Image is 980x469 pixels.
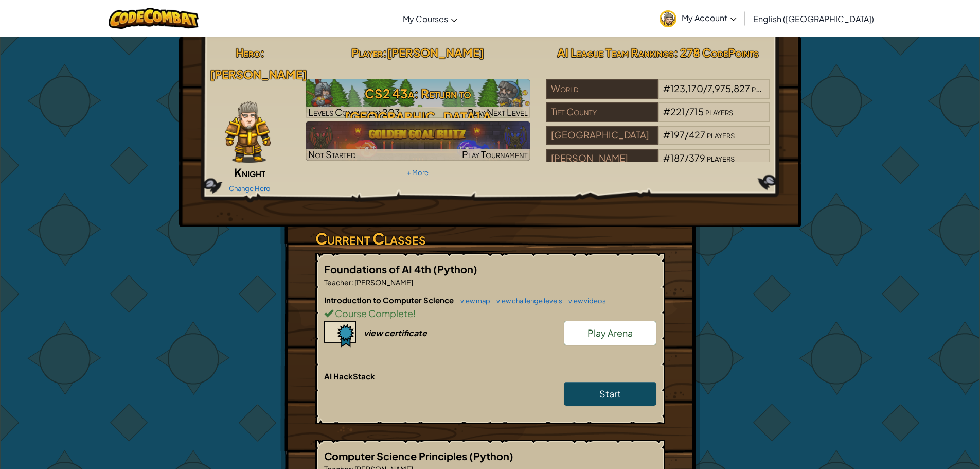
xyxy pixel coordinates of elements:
[689,129,705,141] span: 427
[306,121,530,161] a: Not StartedPlay Tournament
[306,82,530,128] h3: CS2 43a: Return to [GEOGRAPHIC_DATA] A
[546,126,658,145] div: [GEOGRAPHIC_DATA]
[306,79,530,118] img: CS2 43a: Return to Thornbush Farm A
[660,10,676,27] img: avatar
[663,129,670,141] span: #
[752,82,779,94] span: players
[670,129,685,141] span: 197
[351,277,353,287] span: :
[546,79,658,99] div: World
[413,307,416,319] span: !
[682,12,737,23] span: My Account
[563,297,606,305] a: view videos
[546,135,771,147] a: [GEOGRAPHIC_DATA]#197/427players
[403,13,448,24] span: My Courses
[670,152,685,164] span: 187
[654,2,742,34] a: My Account
[685,129,689,141] span: /
[229,184,271,193] a: Change Hero
[324,321,356,348] img: certificate-icon.png
[324,263,433,275] span: Foundations of AI 4th
[663,152,670,164] span: #
[225,101,271,163] img: knight-pose.png
[689,152,705,164] span: 379
[674,45,759,60] span: : 278 CodePoints
[564,382,656,406] a: Start
[333,307,413,319] span: Course Complete
[351,45,383,60] span: Player
[707,82,750,94] span: 7,975,827
[663,106,670,117] span: #
[685,106,689,117] span: /
[546,149,658,168] div: [PERSON_NAME]
[587,327,633,339] span: Play Arena
[670,82,703,94] span: 123,170
[707,152,735,164] span: players
[670,106,685,117] span: 221
[306,121,530,161] img: Golden Goal
[324,449,469,462] span: Computer Science Principles
[705,106,733,117] span: players
[353,277,413,287] span: [PERSON_NAME]
[462,148,528,160] span: Play Tournament
[689,106,704,117] span: 715
[663,82,670,94] span: #
[364,327,427,338] div: view certificate
[685,152,689,164] span: /
[260,45,264,60] span: :
[748,5,879,32] a: English ([GEOGRAPHIC_DATA])
[308,148,356,160] span: Not Started
[234,165,265,180] span: Knight
[109,8,199,29] img: CodeCombat logo
[324,371,375,381] span: AI HackStack
[546,159,771,170] a: [PERSON_NAME]#187/379players
[557,45,674,60] span: AI League Team Rankings
[210,67,307,81] span: [PERSON_NAME]
[703,82,707,94] span: /
[599,388,621,399] span: Start
[236,45,260,60] span: Hero
[324,327,427,338] a: view certificate
[546,112,771,124] a: Tift County#221/715players
[455,297,490,305] a: view map
[306,79,530,118] a: Play Next Level
[491,297,562,305] a: view challenge levels
[324,295,455,305] span: Introduction to Computer Science
[546,89,771,101] a: World#123,170/7,975,827players
[753,13,874,24] span: English ([GEOGRAPHIC_DATA])
[387,45,484,60] span: [PERSON_NAME]
[398,5,462,32] a: My Courses
[324,277,351,287] span: Teacher
[315,227,665,250] h3: Current Classes
[433,263,477,275] span: (Python)
[407,168,429,177] a: + More
[546,102,658,122] div: Tift County
[469,449,513,462] span: (Python)
[707,129,735,141] span: players
[383,45,387,60] span: :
